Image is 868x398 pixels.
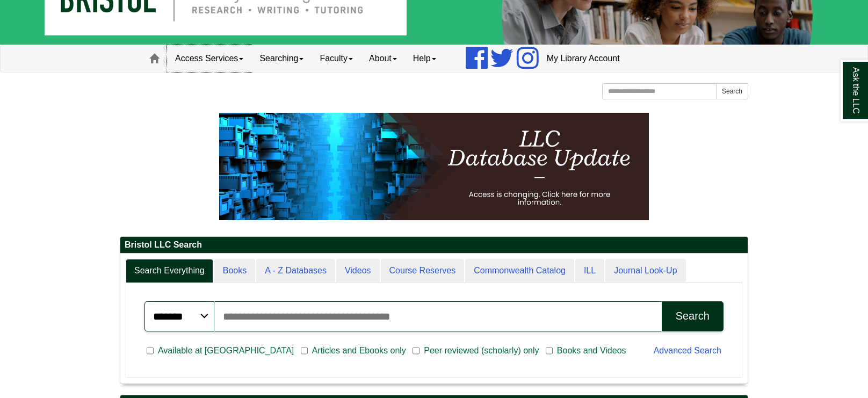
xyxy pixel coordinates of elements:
a: About [361,45,405,72]
a: ILL [575,259,604,283]
button: Search [716,83,748,99]
a: Search Everything [126,259,213,283]
a: Commonwealth Catalog [465,259,574,283]
a: Help [405,45,444,72]
a: Access Services [167,45,251,72]
a: Journal Look-Up [605,259,685,283]
h2: Bristol LLC Search [120,237,748,254]
input: Available at [GEOGRAPHIC_DATA] [147,346,154,356]
div: Search [676,310,710,322]
a: Faculty [312,45,361,72]
img: HTML tutorial [219,113,649,220]
span: Articles and Ebooks only [308,344,410,357]
a: My Library Account [539,45,628,72]
a: Books [214,259,255,283]
input: Articles and Ebooks only [301,346,308,356]
a: Course Reserves [381,259,465,283]
span: Available at [GEOGRAPHIC_DATA] [154,344,298,357]
span: Books and Videos [553,344,631,357]
input: Books and Videos [546,346,553,356]
a: Advanced Search [654,346,721,355]
a: A - Z Databases [256,259,335,283]
input: Peer reviewed (scholarly) only [413,346,419,356]
span: Peer reviewed (scholarly) only [419,344,543,357]
button: Search [662,301,724,331]
a: Videos [336,259,380,283]
a: Searching [251,45,312,72]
